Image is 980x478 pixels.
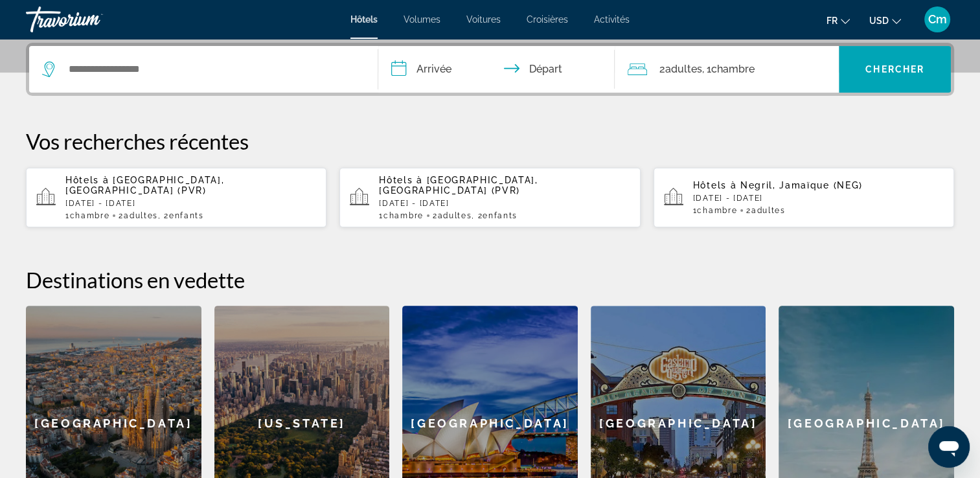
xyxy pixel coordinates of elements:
[26,167,326,228] button: Hôtels à [GEOGRAPHIC_DATA], [GEOGRAPHIC_DATA] (PVR)[DATE] - [DATE]1Chambre2Adultes, 2Enfants
[527,14,568,25] a: Croisières
[693,206,698,215] font: 1
[158,211,169,220] font: , 2
[339,167,640,228] button: Hôtels à [GEOGRAPHIC_DATA], [GEOGRAPHIC_DATA] (PVR)[DATE] - [DATE]1Chambre2Adultes, 2Enfants
[437,211,472,220] span: Adultes
[378,46,615,93] button: Dates d’arrivée et de départ
[472,211,483,220] font: , 2
[746,206,751,215] font: 2
[701,63,711,75] font: , 1
[379,175,422,185] span: Hôtels à
[740,180,863,190] span: Negril, Jamaïque (NEG)
[869,16,889,26] span: USD
[169,211,204,220] span: Enfants
[404,14,440,25] a: Volumes
[826,11,850,30] button: Changer la langue
[665,63,701,75] span: Adultes
[124,211,158,220] span: Adultes
[826,16,838,26] span: Fr
[119,211,124,220] font: 2
[379,211,383,220] font: 1
[711,63,754,75] span: Chambre
[654,167,954,228] button: Hôtels à Negril, Jamaïque (NEG)[DATE] - [DATE]1Chambre2Adultes
[65,199,316,208] p: [DATE] - [DATE]
[350,14,378,25] a: Hôtels
[483,211,518,220] span: Enfants
[615,46,839,93] button: Voyageurs : 2 adultes, 0 enfants
[865,64,924,74] span: Chercher
[26,3,155,36] a: Travorium
[65,175,109,185] span: Hôtels à
[65,211,70,220] font: 1
[70,211,110,220] span: Chambre
[751,206,786,215] span: Adultes
[697,206,737,215] span: Chambre
[928,426,970,468] iframe: Bouton de lancement de la fenêtre de messagerie
[869,11,901,30] button: Changer de devise
[65,175,224,196] span: [GEOGRAPHIC_DATA], [GEOGRAPHIC_DATA] (PVR)
[383,211,424,220] span: Chambre
[379,175,538,196] span: [GEOGRAPHIC_DATA], [GEOGRAPHIC_DATA] (PVR)
[594,14,630,25] a: Activités
[920,6,954,33] button: Menu utilisateur
[928,13,947,26] span: Cm
[466,14,501,25] a: Voitures
[433,211,438,220] font: 2
[659,63,665,75] font: 2
[379,199,630,208] p: [DATE] - [DATE]
[26,128,954,154] p: Vos recherches récentes
[26,267,954,293] h2: Destinations en vedette
[693,180,736,190] span: Hôtels à
[693,194,944,203] p: [DATE] - [DATE]
[839,46,951,93] button: Chercher
[29,46,951,93] div: Widget de recherche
